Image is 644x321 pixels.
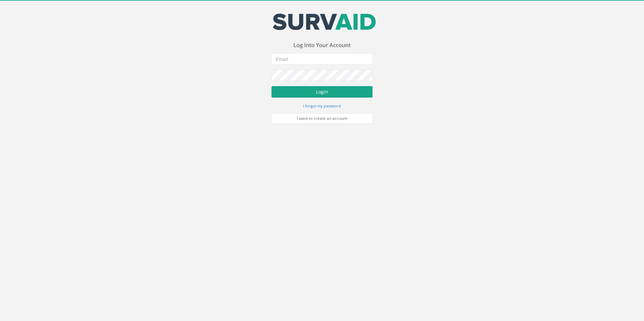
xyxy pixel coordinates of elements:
small: I forgot my password [303,103,341,108]
button: Login [271,86,373,98]
a: I forgot my password [303,103,341,109]
a: I want to create an account [271,113,373,123]
h3: Log Into Your Account [271,42,373,48]
input: Email [271,53,373,65]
